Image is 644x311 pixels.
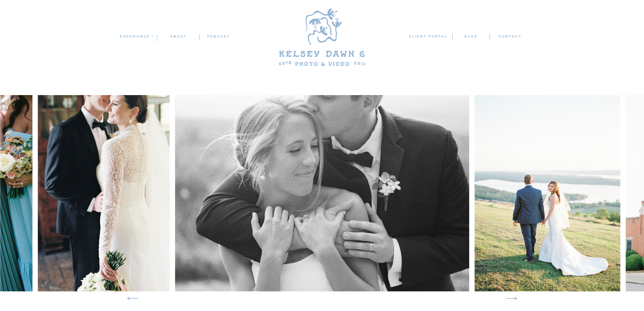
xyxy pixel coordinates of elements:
a: experience [120,34,152,40]
a: blog [452,34,489,40]
a: ABOUT [157,34,199,40]
a: contact [498,34,522,40]
a: podcast [200,34,237,40]
a: client portal [409,34,449,41]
